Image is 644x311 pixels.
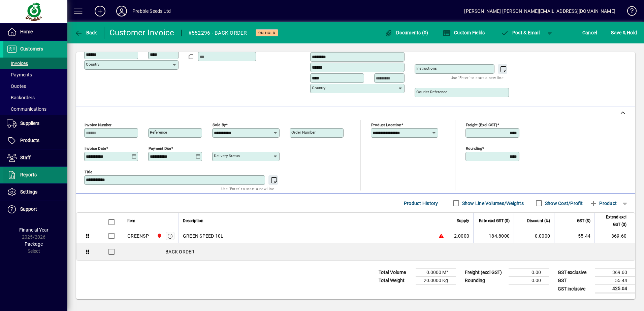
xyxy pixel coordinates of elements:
[3,103,67,115] a: Communications
[213,123,226,127] mat-label: Sold by
[611,30,614,35] span: S
[512,30,515,35] span: P
[111,5,132,17] button: Profile
[155,232,163,240] span: PALMERSTON NORTH
[86,62,99,67] mat-label: Country
[622,1,636,23] a: Knowledge Base
[497,27,543,39] button: Post & Email
[19,227,49,233] span: Financial Year
[509,269,549,277] td: 0.00
[3,80,67,92] a: Quotes
[554,277,595,285] td: GST
[441,27,487,39] button: Custom Fields
[401,197,441,209] button: Product History
[7,61,28,66] span: Invoices
[611,27,637,38] span: ave & Hold
[443,30,485,35] span: Custom Fields
[7,106,46,112] span: Communications
[85,123,111,127] mat-label: Invoice number
[509,277,549,285] td: 0.00
[461,269,509,277] td: Freight (excl GST)
[3,149,67,166] a: Staff
[451,74,504,81] mat-hint: Use 'Enter' to start a new line
[457,217,469,224] span: Supply
[589,198,617,209] span: Product
[501,30,540,35] span: ost & Email
[461,200,524,207] label: Show Line Volumes/Weights
[383,27,430,39] button: Documents (0)
[20,46,43,51] span: Customers
[7,95,35,100] span: Backorders
[3,58,67,69] a: Invoices
[221,185,274,193] mat-hint: Use 'Enter' to start a new line
[586,197,620,209] button: Product
[7,72,32,77] span: Payments
[416,269,456,277] td: 0.0000 M³
[595,285,635,293] td: 425.04
[89,5,111,17] button: Add
[595,269,635,277] td: 369.60
[416,90,447,94] mat-label: Courier Reference
[599,213,626,228] span: Extend excl GST ($)
[554,269,595,277] td: GST exclusive
[3,24,67,40] a: Home
[466,123,497,127] mat-label: Freight (excl GST)
[188,28,247,38] div: #552296 - BACK ORDER
[544,200,583,207] label: Show Cost/Profit
[20,29,33,34] span: Home
[464,6,615,16] div: [PERSON_NAME] [PERSON_NAME][EMAIL_ADDRESS][DOMAIN_NAME]
[375,269,416,277] td: Total Volume
[527,217,550,224] span: Discount (%)
[554,285,595,293] td: GST inclusive
[85,170,92,174] mat-label: Title
[7,83,26,89] span: Quotes
[132,6,171,16] div: Prebble Seeds Ltd
[404,198,438,209] span: Product History
[577,217,590,224] span: GST ($)
[3,69,67,80] a: Payments
[416,66,437,71] mat-label: Instructions
[73,27,99,39] button: Back
[20,155,31,160] span: Staff
[582,27,597,38] span: Cancel
[312,85,325,90] mat-label: Country
[609,27,639,39] button: Save & Hold
[20,138,39,143] span: Products
[183,233,224,239] span: GREEN SPEED 10L
[554,229,594,243] td: 55.44
[25,241,43,247] span: Package
[183,217,203,224] span: Description
[214,153,240,158] mat-label: Delivery status
[3,92,67,103] a: Backorders
[149,146,171,151] mat-label: Payment due
[3,167,67,183] a: Reports
[20,206,37,212] span: Support
[375,277,416,285] td: Total Weight
[581,27,599,39] button: Cancel
[150,130,167,135] mat-label: Reference
[123,243,635,261] div: BACK ORDER
[466,146,482,151] mat-label: Rounding
[478,233,510,239] div: 184.8000
[461,277,509,285] td: Rounding
[595,277,635,285] td: 55.44
[20,172,37,177] span: Reports
[454,233,470,239] span: 2.0000
[74,30,97,35] span: Back
[416,277,456,285] td: 20.0000 Kg
[3,201,67,218] a: Support
[127,233,149,239] div: GREENSP
[127,217,135,224] span: Item
[3,184,67,201] a: Settings
[109,27,174,38] div: Customer Invoice
[371,123,401,127] mat-label: Product location
[594,229,635,243] td: 369.60
[67,27,104,39] app-page-header-button: Back
[291,130,316,135] mat-label: Order number
[20,189,37,195] span: Settings
[20,120,39,126] span: Suppliers
[514,229,554,243] td: 0.0000
[385,30,428,35] span: Documents (0)
[3,115,67,132] a: Suppliers
[479,217,510,224] span: Rate excl GST ($)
